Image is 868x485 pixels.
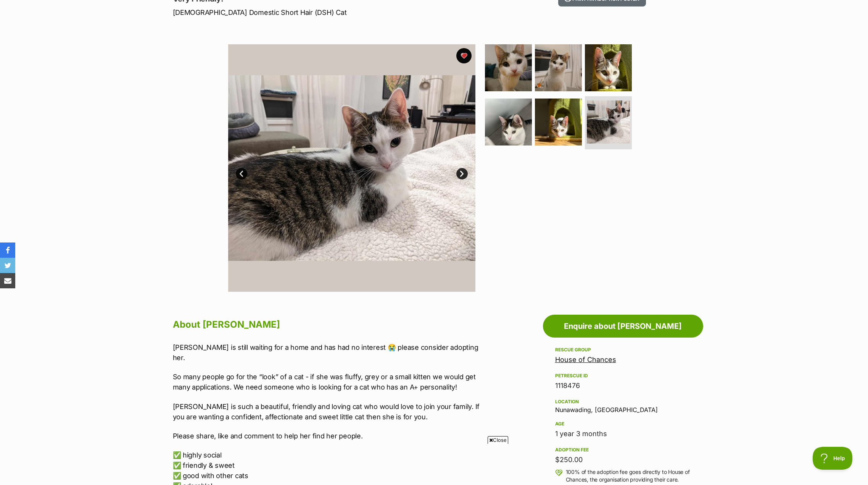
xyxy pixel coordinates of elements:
img: Photo of Natalie [485,44,532,91]
a: Prev [236,168,247,179]
img: Photo of Natalie [535,99,582,145]
div: 1118476 [555,380,691,391]
img: Photo of Natalie [587,100,630,144]
div: Adoption fee [555,447,691,453]
a: Enquire about [PERSON_NAME] [543,315,703,338]
p: [PERSON_NAME] is such a beautiful, friendly and loving cat who would love to join your family. If... [173,401,488,422]
div: PetRescue ID [555,373,691,379]
h2: About [PERSON_NAME] [173,316,488,333]
iframe: Help Scout Beacon - Open [813,447,853,470]
div: Rescue group [555,347,691,353]
iframe: Advertisement [249,447,619,481]
p: Please share, like and comment to help her find her people. [173,431,488,441]
img: Photo of Natalie [535,44,582,91]
img: Photo of Natalie [485,99,532,145]
div: Location [555,399,691,405]
div: Age [555,421,691,427]
p: So many people go for the “look” of a cat - if she was fluffy, grey or a small kitten we would ge... [173,372,488,392]
img: Photo of Natalie [585,44,632,91]
p: [DEMOGRAPHIC_DATA] Domestic Short Hair (DSH) Cat [173,7,496,18]
a: House of Chances [555,356,616,364]
p: [PERSON_NAME] is still waiting for a home and has had no interest 😭 please consider adopting her. [173,342,488,363]
img: Photo of Natalie [228,44,475,292]
a: Next [456,168,468,179]
div: $250.00 [555,454,691,465]
div: 1 year 3 months [555,428,691,439]
span: Close [488,436,508,444]
div: Nunawading, [GEOGRAPHIC_DATA] [555,397,691,413]
button: favourite [456,48,472,63]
